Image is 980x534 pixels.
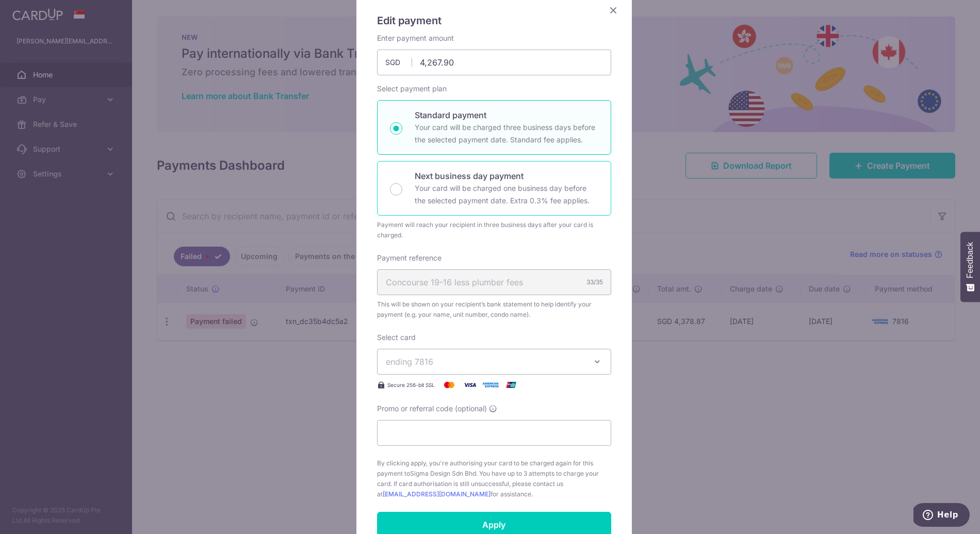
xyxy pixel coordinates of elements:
p: Your card will be charged one business day before the selected payment date. Extra 0.3% fee applies. [415,182,598,207]
label: Payment reference [377,253,442,263]
span: Promo or referral code (optional) [377,403,487,414]
iframe: Opens a widget where you can find more information [913,503,970,529]
button: Feedback - Show survey [960,232,980,302]
label: Select payment plan [377,84,447,94]
input: 0.00 [377,50,611,75]
button: Close [607,4,619,17]
div: Payment will reach your recipient in three business days after your card is charged. [377,220,611,240]
p: Your card will be charged three business days before the selected payment date. Standard fee appl... [415,121,598,146]
span: Feedback [966,242,975,278]
label: Select card [377,332,416,343]
span: Sigma Design Sdn Bhd [410,470,476,477]
span: This will be shown on your recipient’s bank statement to help identify your payment (e.g. your na... [377,299,611,320]
img: Mastercard [439,379,460,391]
img: Visa [460,379,480,391]
label: Enter payment amount [377,33,454,43]
button: ending 7816 [377,349,611,375]
h5: Edit payment [377,12,611,29]
a: [EMAIL_ADDRESS][DOMAIN_NAME] [383,490,491,498]
span: SGD [385,57,412,68]
span: By clicking apply, you're authorising your card to be charged again for this payment to . You hav... [377,458,611,499]
img: UnionPay [501,379,521,391]
div: 33/35 [586,277,603,287]
p: Next business day payment [415,170,598,182]
span: ending 7816 [386,357,433,367]
img: American Express [480,379,501,391]
p: Standard payment [415,109,598,121]
span: Secure 256-bit SSL [387,381,435,389]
